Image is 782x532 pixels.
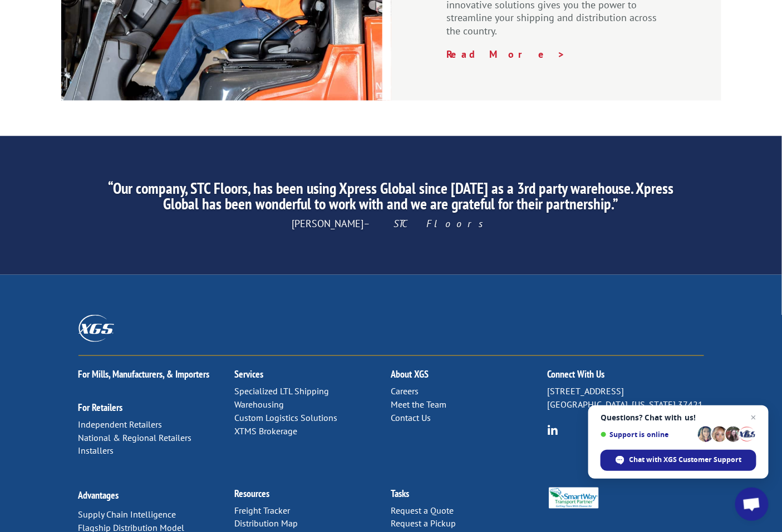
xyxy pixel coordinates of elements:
a: Installers [78,445,114,456]
div: Open chat [735,488,769,521]
a: Warehousing [235,399,284,410]
a: Services [235,368,264,380]
a: XTMS Brokerage [235,425,298,436]
a: For Mills, Manufacturers, & Importers [78,368,210,380]
a: For Retailers [78,401,123,414]
p: [STREET_ADDRESS] [GEOGRAPHIC_DATA], [US_STATE] 37421 [548,385,704,411]
span: [PERSON_NAME] [292,217,490,230]
a: Read More > [447,48,566,61]
a: Distribution Map [235,518,298,529]
em: – STC Floors [364,217,490,230]
a: Supply Chain Intelligence [78,509,176,520]
a: Careers [391,385,419,397]
h2: “Our company, STC Floors, has been using Xpress Global since [DATE] as a 3rd party warehouse. Xpr... [102,180,680,217]
img: XGS_Logos_ALL_2024_All_White [78,315,114,342]
a: Advantages [78,489,119,502]
a: Resources [235,488,270,500]
a: Independent Retailers [78,419,163,430]
a: Custom Logistics Solutions [235,412,338,423]
img: Smartway_Logo [548,488,601,509]
a: About XGS [391,368,429,380]
a: Freight Tracker [235,505,291,516]
span: Chat with XGS Customer Support [629,455,742,465]
a: Contact Us [391,412,431,423]
span: Questions? Chat with us! [601,413,756,422]
h2: Tasks [391,489,548,505]
a: Meet the Team [391,399,447,410]
span: Support is online [601,430,694,439]
a: Request a Quote [391,505,454,516]
span: Close chat [747,411,760,424]
a: Request a Pickup [391,518,456,529]
div: Chat with XGS Customer Support [601,450,756,471]
img: group-6 [548,425,558,435]
a: National & Regional Retailers [78,432,192,443]
h2: Connect With Us [548,369,704,385]
a: Specialized LTL Shipping [235,385,329,397]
